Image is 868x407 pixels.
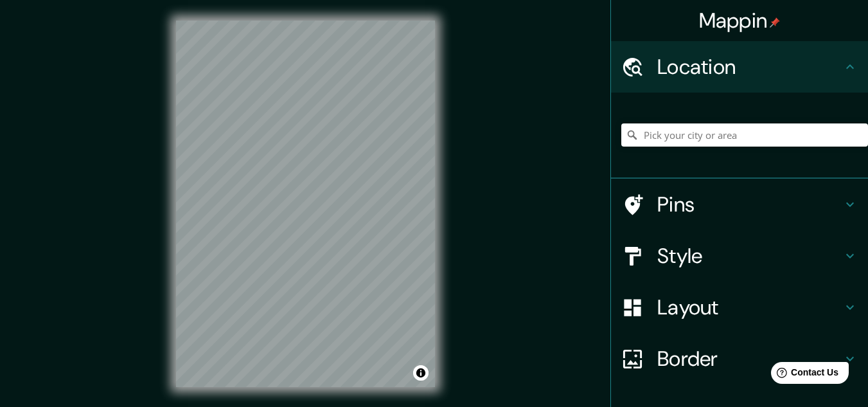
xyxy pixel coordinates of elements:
[611,333,868,384] div: Border
[413,365,429,381] button: Toggle attribution
[611,179,868,230] div: Pins
[657,294,842,320] h4: Layout
[657,54,842,80] h4: Location
[176,21,435,387] canvas: Map
[611,41,868,93] div: Location
[699,8,781,33] h4: Mappin
[657,192,842,217] h4: Pins
[657,346,842,372] h4: Border
[611,230,868,282] div: Style
[621,123,868,147] input: Pick your city or area
[770,17,780,28] img: pin-icon.png
[611,282,868,333] div: Layout
[657,243,842,269] h4: Style
[754,357,854,393] iframe: Help widget launcher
